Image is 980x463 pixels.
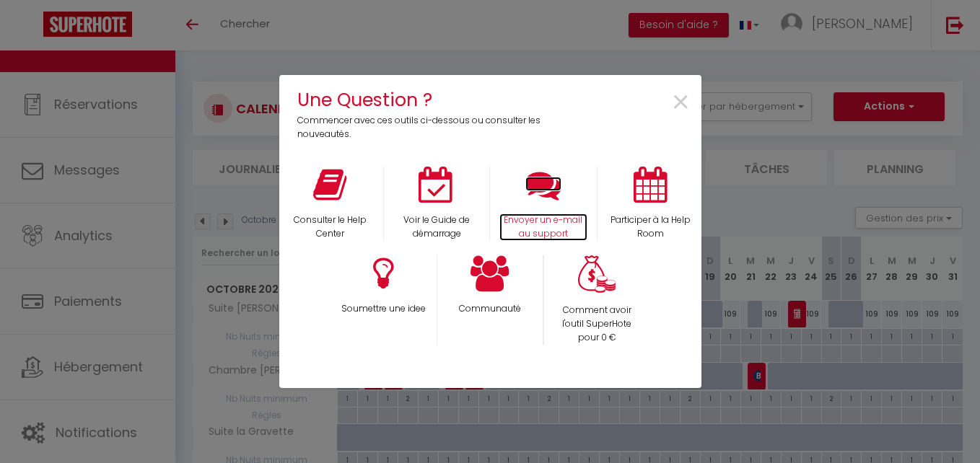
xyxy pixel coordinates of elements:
[339,302,427,316] p: Soumettre une idee
[393,213,480,241] p: Voir le Guide de démarrage
[297,114,551,141] p: Commencer avec ces outils ci-dessous ou consulter les nouveautés.
[578,255,616,294] img: Money bag
[286,213,375,241] p: Consulter le Help Center
[499,213,587,241] p: Envoyer un e-mail au support
[607,213,694,241] p: Participer à la Help Room
[447,302,533,316] p: Communauté
[671,80,691,125] span: ×
[671,87,691,119] button: Close
[297,86,551,114] h4: Une Question ?
[554,304,641,345] p: Comment avoir l'outil SuperHote pour 0 €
